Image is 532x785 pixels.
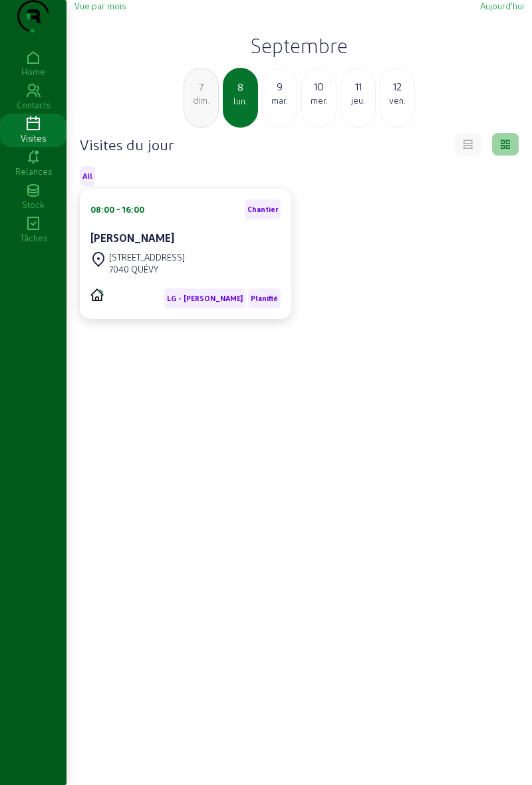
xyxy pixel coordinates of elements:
div: 12 [380,78,414,94]
div: lun. [224,95,257,107]
span: Planifié [251,294,278,303]
div: ven. [380,94,414,106]
div: 8 [224,79,257,95]
span: All [82,171,92,181]
div: 7040 QUÉVY [109,263,185,275]
span: Chantier [247,205,278,214]
div: jeu. [341,94,375,106]
h4: Visites du jour [80,135,174,154]
div: mer. [302,94,336,106]
div: mar. [263,94,297,106]
span: LG - [PERSON_NAME] [167,294,243,303]
div: 10 [302,78,336,94]
div: 08:00 - 16:00 [90,203,144,215]
div: 11 [341,78,375,94]
div: dim. [184,94,218,106]
img: PVELEC [90,288,104,301]
h2: Septembre [74,33,524,57]
div: 9 [263,78,297,94]
div: 7 [184,78,218,94]
cam-card-title: [PERSON_NAME] [90,231,174,244]
div: [STREET_ADDRESS] [109,251,185,263]
span: Aujourd'hui [480,1,524,11]
span: Vue par mois [74,1,126,11]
